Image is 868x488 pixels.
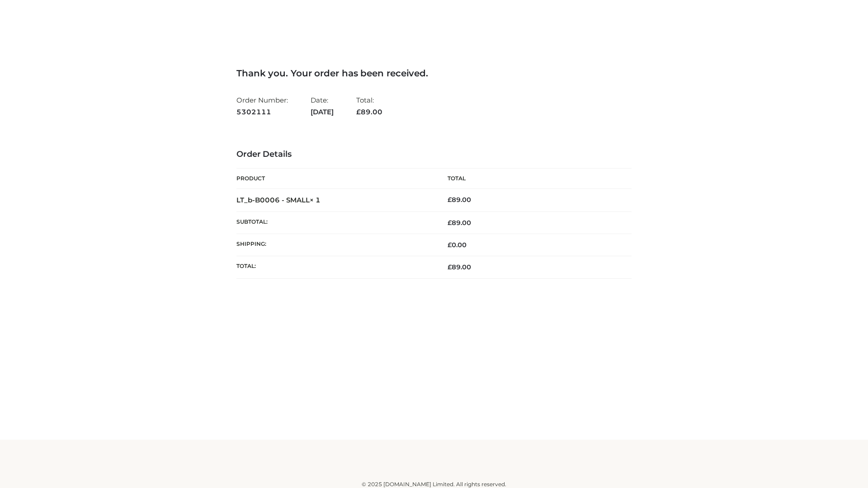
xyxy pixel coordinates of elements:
[448,241,467,249] bdi: 0.00
[356,92,382,120] li: Total:
[434,169,632,189] th: Total
[448,196,452,204] span: £
[448,241,452,249] span: £
[310,196,321,204] strong: × 1
[236,211,434,234] th: Subtotal:
[356,108,361,116] span: £
[236,234,434,256] th: Shipping:
[448,196,471,204] bdi: 89.00
[311,106,334,118] strong: [DATE]
[448,263,471,271] span: 89.00
[236,106,288,118] strong: 5302111
[311,92,334,120] li: Date:
[356,108,382,116] span: 89.00
[448,219,471,227] span: 89.00
[448,219,452,227] span: £
[236,169,434,189] th: Product
[236,196,321,204] strong: LT_b-B0006 - SMALL
[236,68,632,79] h3: Thank you. Your order has been received.
[236,256,434,278] th: Total:
[236,150,632,160] h3: Order Details
[448,263,452,271] span: £
[236,92,288,120] li: Order Number:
